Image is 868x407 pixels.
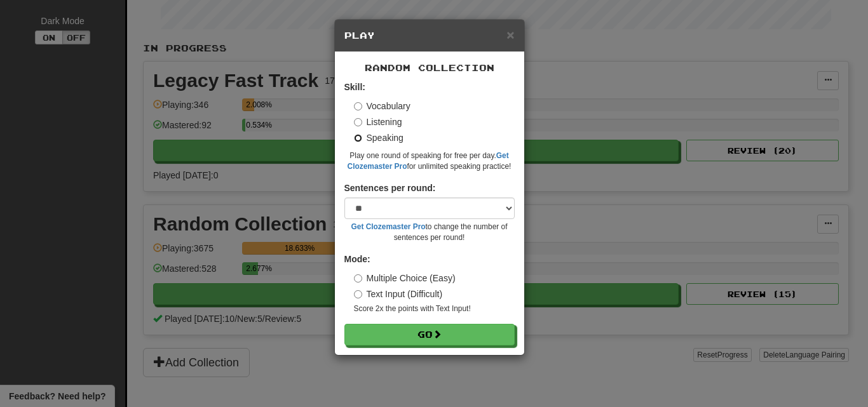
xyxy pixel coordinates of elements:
[354,274,362,283] input: Multiple Choice (Easy)
[344,254,370,264] strong: Mode:
[344,222,515,243] small: to change the number of sentences per round!
[344,182,436,194] label: Sentences per round:
[354,304,515,314] small: Score 2x the points with Text Input !
[354,102,362,110] input: Vocabulary
[506,27,514,42] span: ×
[354,272,456,284] label: Multiple Choice (Easy)
[506,28,514,41] button: Close
[354,288,443,300] label: Text Input (Difficult)
[365,62,494,73] span: Random Collection
[354,290,362,298] input: Text Input (Difficult)
[344,150,515,172] small: Play one round of speaking for free per day. for unlimited speaking practice!
[344,29,515,42] h5: Play
[354,118,362,126] input: Listening
[354,134,362,142] input: Speaking
[344,82,365,92] strong: Skill:
[354,131,403,144] label: Speaking
[354,116,402,128] label: Listening
[351,222,426,231] a: Get Clozemaster Pro
[354,100,410,112] label: Vocabulary
[344,324,515,345] button: Go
